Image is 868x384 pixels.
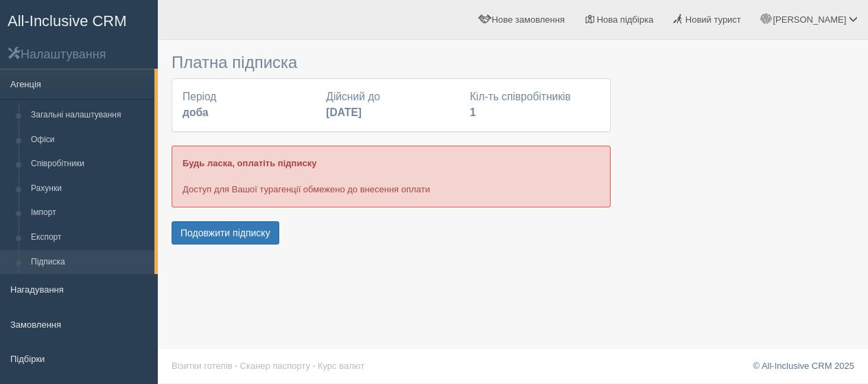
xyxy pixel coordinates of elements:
a: Підписка [25,250,154,275]
b: 1 [470,106,476,118]
a: Візитки готелів [172,361,233,371]
a: All-Inclusive CRM [1,1,157,38]
b: доба [183,106,209,118]
h3: Платна підписка [172,54,611,71]
div: Дійсний до [319,89,462,121]
a: Співробітники [25,152,154,177]
span: Новий турист [685,14,741,25]
span: Нова підбірка [597,14,654,25]
span: All-Inclusive CRM [8,12,127,30]
a: © All-Inclusive CRM 2025 [753,361,854,371]
div: Кіл-ть співробітників [463,89,607,121]
b: Будь ласка, оплатіть підписку [183,158,316,168]
a: Рахунки [25,177,154,201]
b: [DATE] [326,106,362,118]
div: Доступ для Вашої турагенції обмежено до внесення оплати [172,146,611,207]
a: Загальні налаштування [25,103,154,128]
span: Нове замовлення [492,14,565,25]
a: Сканер паспорту [240,361,310,371]
div: Період [176,89,319,121]
a: Експорт [25,225,154,250]
a: Курс валют [318,361,364,371]
a: Офіси [25,128,154,153]
button: Подовжити підписку [172,221,279,245]
span: [PERSON_NAME] [773,14,846,25]
span: · [313,361,316,371]
span: · [235,361,237,371]
a: Імпорт [25,201,154,225]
